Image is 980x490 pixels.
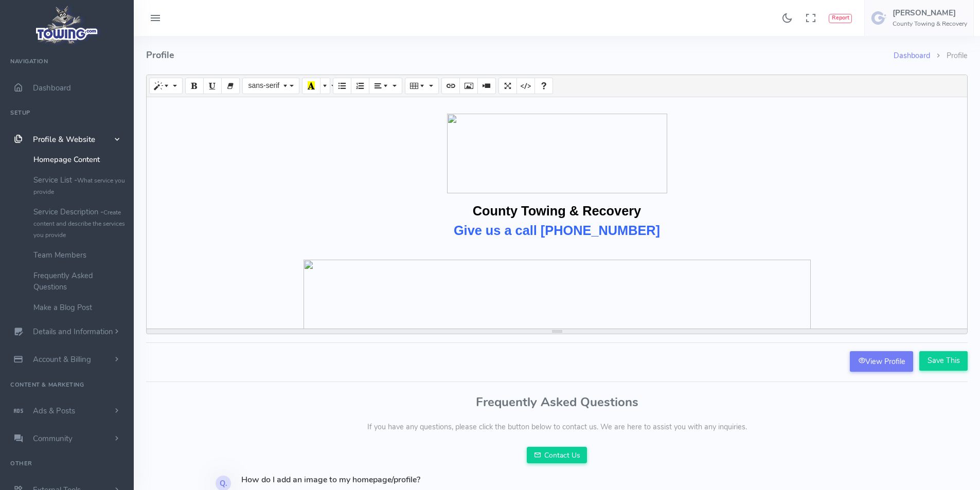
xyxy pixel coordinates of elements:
[930,50,968,62] li: Profile
[33,208,125,239] small: Create content and describe the services you provide
[498,78,517,94] button: Full Screen
[33,406,75,416] span: Ads & Posts
[26,149,134,170] a: Homepage Content
[33,176,125,196] small: What service you provide
[919,351,968,371] input: Save This
[146,36,894,75] h4: Profile
[146,395,968,409] h3: Frequently Asked Questions
[829,14,852,23] button: Report
[333,78,351,94] button: Unordered list (CTRL+SHIFT+NUM7)
[527,447,587,463] a: Contact Us
[221,78,240,94] button: Remove Font Style (CTRL+\)
[893,9,967,17] h5: [PERSON_NAME]
[871,10,887,26] img: user-image
[893,21,967,27] h6: County Towing & Recovery
[441,78,460,94] button: Link (CTRL+K)
[149,78,183,94] button: Style
[473,204,641,218] font: County Towing & Recovery
[26,245,134,265] a: Team Members
[850,351,913,372] a: View Profile
[33,433,73,444] span: Community
[459,78,478,94] button: Picture
[26,170,134,202] a: Service List -What service you provide
[894,50,930,61] a: Dashboard
[33,83,71,93] span: Dashboard
[26,265,134,297] a: Frequently Asked Questions
[534,78,553,94] button: Help
[320,78,330,94] button: More Color
[33,134,95,144] span: Profile & Website
[302,78,320,94] button: Recent Color
[248,81,279,89] span: sans-serif
[26,202,134,245] a: Service Description -Create content and describe the services you provide
[369,78,402,94] button: Paragraph
[146,422,968,433] p: If you have any questions, please click the button below to contact us. We are here to assist you...
[203,78,222,94] button: Underline (CTRL+U)
[405,78,438,94] button: Table
[185,78,204,94] button: Bold (CTRL+B)
[241,476,550,485] h4: How do I add an image to my homepage/profile?
[447,114,667,193] img: Logo.png
[242,78,299,94] button: Font Family
[32,3,102,47] img: logo
[351,78,369,94] button: Ordered list (CTRL+SHIFT+NUM8)
[454,223,660,238] font: Give us a call [PHONE_NUMBER]
[33,327,113,337] span: Details and Information
[33,354,91,365] span: Account & Billing
[477,78,496,94] button: Video
[147,329,967,334] div: resize
[26,297,134,318] a: Make a Blog Post
[516,78,535,94] button: Code View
